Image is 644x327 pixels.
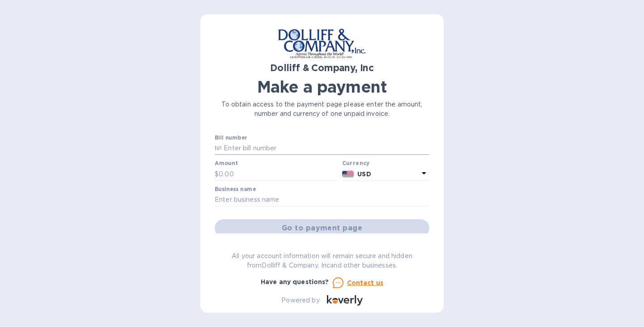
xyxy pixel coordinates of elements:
label: Business name [215,187,256,192]
label: Bill number [215,135,247,140]
u: Contact us [347,279,384,286]
label: Amount [215,161,237,166]
b: Have any questions? [261,278,329,285]
p: $ [215,170,219,179]
b: USD [357,170,371,178]
p: All your account information will remain secure and hidden from Dolliff & Company, Inc and other ... [215,251,429,270]
input: 0.00 [219,167,339,181]
h1: Make a payment [215,77,429,96]
p: № [215,144,222,153]
img: USD [342,171,354,177]
input: Enter business name [215,193,429,207]
p: To obtain access to the payment page please enter the amount, number and currency of one unpaid i... [215,100,429,119]
b: Dolliff & Company, Inc [270,62,374,73]
p: Powered by [281,296,319,305]
input: Enter bill number [222,142,429,155]
b: Currency [342,160,370,166]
